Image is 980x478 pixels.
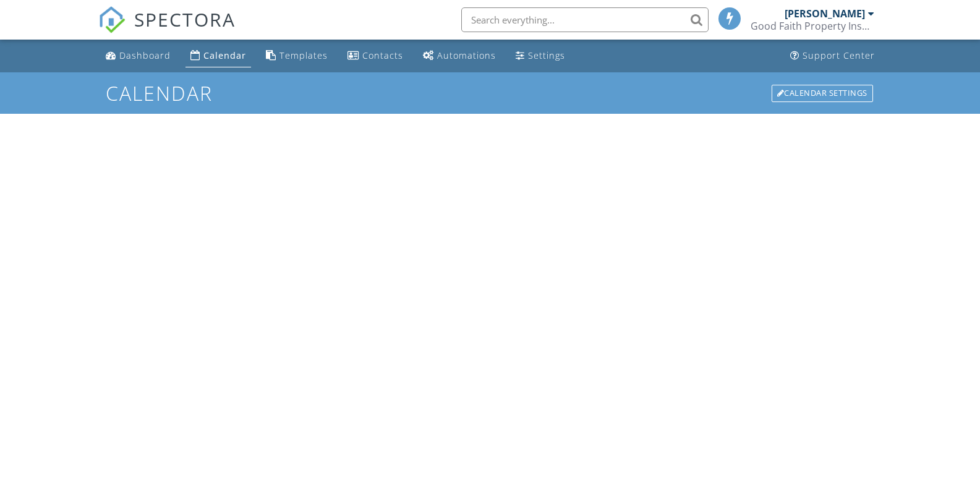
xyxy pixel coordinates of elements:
[418,45,501,67] a: Automations (Basic)
[803,49,875,61] div: Support Center
[343,45,408,67] a: Contacts
[119,49,171,61] div: Dashboard
[203,49,246,61] div: Calendar
[461,7,709,32] input: Search everything...
[770,83,874,103] a: Calendar Settings
[362,49,403,61] div: Contacts
[106,82,874,104] h1: Calendar
[772,85,873,102] div: Calendar Settings
[528,49,565,61] div: Settings
[785,45,880,67] a: Support Center
[261,45,333,67] a: Templates
[185,45,251,67] a: Calendar
[751,20,874,32] div: Good Faith Property Inspections, LLC
[98,6,126,33] img: The Best Home Inspection Software - Spectora
[437,49,496,61] div: Automations
[279,49,328,61] div: Templates
[98,17,236,43] a: SPECTORA
[101,45,176,67] a: Dashboard
[511,45,570,67] a: Settings
[785,7,865,20] div: [PERSON_NAME]
[134,6,236,32] span: SPECTORA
